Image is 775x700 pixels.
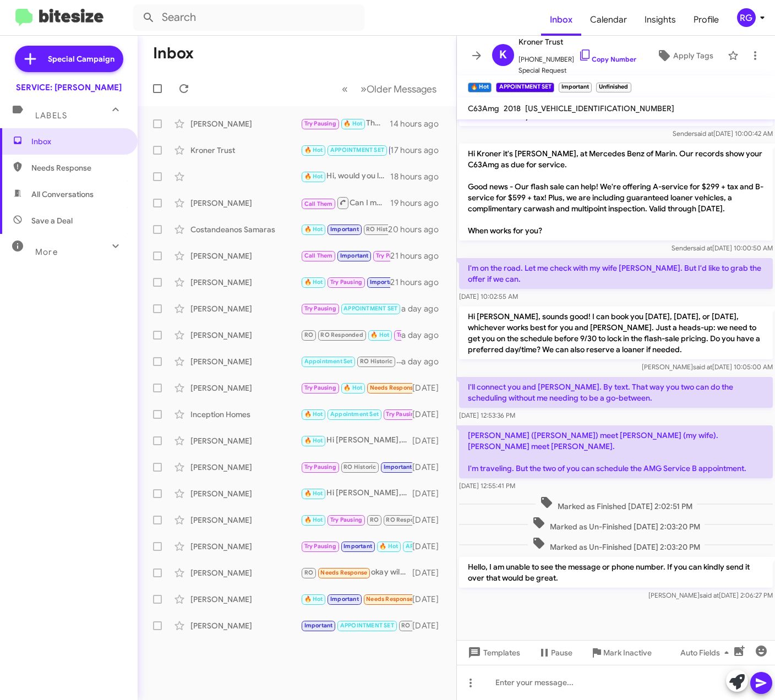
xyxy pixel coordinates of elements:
div: 20 hours ago [388,224,447,235]
div: [DATE] [412,515,447,526]
a: Special Campaign [15,46,123,72]
div: Liked “Perfect, I will set your appointment for [DATE] 1:00pm” [301,540,412,553]
button: Templates [457,643,529,663]
div: [PERSON_NAME] [190,488,301,499]
div: Great! We look forward to seeing you then [301,302,401,315]
span: 🔥 Hot [343,120,362,127]
span: 🔥 Hot [304,516,323,523]
span: said at [700,591,719,599]
span: 2018 [504,103,521,113]
div: [PERSON_NAME] [190,462,301,473]
span: said at [693,363,712,371]
a: Insights [636,4,685,36]
div: 19 hours ago [390,198,447,209]
span: Needs Response [31,162,125,173]
div: RG [737,8,756,27]
span: [DATE] 12:55:41 PM [459,482,515,490]
span: RO Historic [360,358,392,365]
span: » [361,82,367,96]
span: RO [370,516,379,523]
span: Call Them [304,252,333,259]
span: [US_VEHICLE_IDENTIFICATION_NUMBER] [525,103,674,113]
div: [DATE] [412,409,447,420]
div: [PERSON_NAME] [190,250,301,261]
span: Special Request [519,65,636,76]
small: Unfinished [596,83,631,92]
div: Hi, would you like to come in [DATE]? [301,170,390,183]
p: Hi Kroner it's [PERSON_NAME], at Mercedes Benz of Marin. Our records show your C63Amg as due for ... [459,144,773,240]
a: Copy Number [578,55,636,63]
div: I'm glad to hear that you had a positive experience with our service department! If you need to s... [301,513,412,526]
span: Important [384,463,412,471]
span: [PERSON_NAME] [DATE] 10:05:00 AM [642,363,773,371]
span: Try Pausing [304,543,336,550]
span: RO Historic [401,622,434,629]
span: Sender [DATE] 10:00:50 AM [672,244,773,252]
a: Profile [685,4,728,36]
span: Needs Response [366,595,413,603]
div: Hi [PERSON_NAME], we have a driver outside waiting for you. Thank you. [301,249,390,262]
span: APPOINTMENT SET [330,146,384,154]
div: a day ago [401,356,447,367]
button: Auto Fields [672,643,742,663]
div: [DATE] [412,462,447,473]
button: Apply Tags [647,46,722,65]
span: Sender [DATE] 10:00:42 AM [673,129,773,138]
span: Try Pausing [386,411,418,418]
div: [DATE] [412,488,447,499]
div: Great [301,381,412,394]
a: Calendar [581,4,636,36]
div: a day ago [401,330,447,341]
div: a day ago [401,303,447,314]
span: Marked as Un-Finished [DATE] 2:03:20 PM [528,516,705,532]
span: 🔥 Hot [304,411,323,418]
div: Hello, I am unable to see the message or phone number. If you can kindly send it over that would ... [301,144,390,156]
span: 🔥 Hot [304,278,323,286]
div: 17 hours ago [390,145,447,156]
span: Try Pausing [304,384,336,391]
span: Try Pausing [330,278,362,286]
span: Apply Tags [673,46,713,65]
span: RO Historic [343,463,376,471]
div: Thank you for letting me know! If you need any assistance in the future or want to schedule an ap... [301,619,412,632]
span: APPOINTMENT SET [340,622,394,629]
small: APPOINTMENT SET [496,83,554,92]
span: Important [343,543,372,550]
span: Inbox [31,136,125,147]
div: Đã thích “You're welcome! If you need anything else , just let me know. Have a great day!” [301,408,412,420]
button: Next [354,78,443,100]
button: Previous [335,78,354,100]
span: 🔥 Hot [304,173,323,180]
div: Can I make an appointment for you ? [301,196,390,210]
span: Labels [35,111,67,121]
span: Marked as Un-Finished [DATE] 2:03:20 PM [528,537,705,553]
span: [PHONE_NUMBER] [519,48,636,65]
p: I'm on the road. Let me check with my wife [PERSON_NAME]. But I'd like to grab the offer if we can. [459,258,773,289]
div: [PERSON_NAME] [190,277,301,288]
div: okay will do thank you [301,566,412,579]
div: 21 hours ago [390,250,447,261]
span: K [499,46,507,64]
div: [PERSON_NAME] [190,567,301,578]
span: RO Historic [366,226,399,233]
div: 14 hours ago [390,118,447,129]
span: Appointment Set [330,411,379,418]
span: Try Pausing [397,331,429,338]
nav: Page navigation example [336,78,443,100]
div: Hi [PERSON_NAME], just following up regarding your service. Since you still have your Pre-Paid Ma... [301,461,412,473]
span: Needs Response [320,569,367,576]
span: Needs Response [370,384,417,391]
div: [DATE] [412,541,447,552]
small: 🔥 Hot [468,83,492,92]
div: Inception Homes [190,409,301,420]
div: [PERSON_NAME] [190,594,301,605]
p: Hello, I am unable to see the message or phone number. If you can kindly send it over that would ... [459,557,773,588]
div: That's great. Thanks. [301,276,390,288]
div: [PERSON_NAME] [190,382,301,393]
span: Try Pausing [304,305,336,312]
span: 🔥 Hot [304,226,323,233]
div: [PERSON_NAME] [190,356,301,367]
